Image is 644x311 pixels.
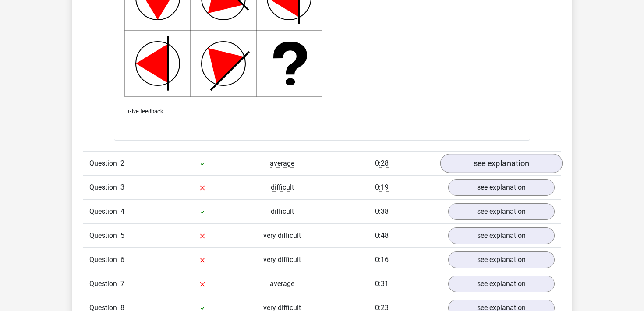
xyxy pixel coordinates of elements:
span: Give feedback [128,108,163,115]
span: 4 [120,207,124,216]
a: see explanation [448,251,555,268]
span: 0:16 [375,255,389,264]
span: Question [89,254,120,265]
span: difficult [271,207,294,216]
span: Question [89,182,120,193]
a: see explanation [448,203,555,220]
span: average [270,159,294,168]
span: very difficult [263,231,301,240]
span: 2 [120,159,124,167]
span: 3 [120,183,124,191]
span: Question [89,206,120,217]
span: 0:19 [375,183,389,192]
span: 7 [120,279,124,288]
span: 0:31 [375,279,389,288]
span: 0:38 [375,207,389,216]
span: 0:48 [375,231,389,240]
span: Question [89,158,120,169]
a: see explanation [448,227,555,244]
a: see explanation [448,276,555,292]
a: see explanation [448,179,555,196]
span: Question [89,279,120,289]
a: see explanation [440,154,563,173]
span: Question [89,230,120,241]
span: 0:28 [375,159,389,168]
span: average [270,279,294,288]
span: difficult [271,183,294,192]
span: very difficult [263,255,301,264]
span: 6 [120,255,124,264]
span: 5 [120,231,124,240]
